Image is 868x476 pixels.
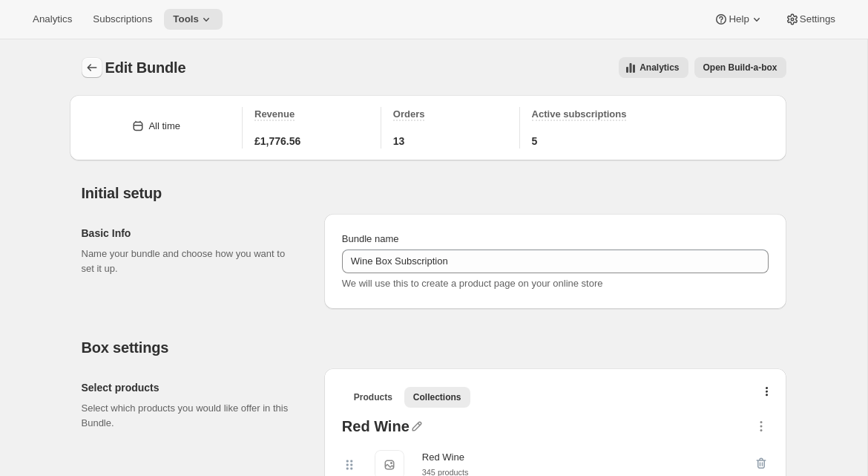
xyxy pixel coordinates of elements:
[342,278,603,289] span: We will use this to create a product page on your online store
[703,62,777,74] span: Open Build-a-box
[93,13,152,25] span: Subscriptions
[532,108,627,120] span: Active subscriptions
[342,233,399,244] span: Bundle name
[393,134,405,149] span: 13
[82,247,300,276] p: Name your bundle and choose how you want to set it up.
[82,57,102,78] button: Bundles
[532,134,538,149] span: 5
[164,9,223,30] button: Tools
[776,9,844,30] button: Settings
[105,59,186,76] span: Edit Bundle
[148,119,180,134] div: All time
[393,108,425,120] span: Orders
[82,184,786,202] h2: Initial setup
[33,13,72,25] span: Analytics
[82,401,300,431] p: Select which products you would like offer in this Bundle.
[82,339,786,356] h2: Box settings
[342,419,410,438] div: Red Wine
[173,13,199,25] span: Tools
[705,9,772,30] button: Help
[800,13,835,25] span: Settings
[84,9,161,30] button: Subscriptions
[640,62,679,74] span: Analytics
[422,450,469,465] div: Red Wine
[82,226,300,241] h2: Basic Info
[729,13,749,25] span: Help
[354,391,392,403] span: Products
[342,250,769,273] input: ie. Smoothie box
[413,391,461,403] span: Collections
[619,57,688,78] button: View all analytics related to this specific bundles, within certain timeframes
[24,9,81,30] button: Analytics
[82,380,300,395] h2: Select products
[254,134,300,149] span: £1,776.56
[254,108,295,120] span: Revenue
[694,57,786,78] button: View links to open the build-a-box on the online store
